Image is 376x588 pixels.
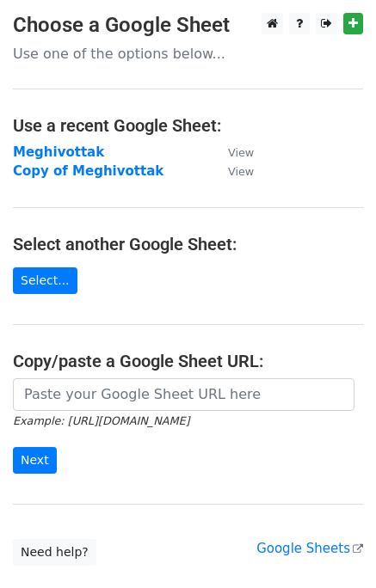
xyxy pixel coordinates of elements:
input: Next [13,447,57,474]
a: Google Sheets [256,541,363,556]
h3: Choose a Google Sheet [13,13,363,38]
p: Use one of the options below... [13,45,363,63]
input: Paste your Google Sheet URL here [13,378,354,411]
a: View [211,144,254,160]
a: View [211,163,254,179]
h4: Select another Google Sheet: [13,234,363,254]
small: Example: [URL][DOMAIN_NAME] [13,414,189,427]
h4: Copy/paste a Google Sheet URL: [13,351,363,371]
a: Need help? [13,539,96,566]
a: Copy of Meghivottak [13,163,163,179]
a: Select... [13,267,77,294]
h4: Use a recent Google Sheet: [13,115,363,136]
small: View [228,165,254,178]
small: View [228,146,254,159]
a: Meghivottak [13,144,104,160]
